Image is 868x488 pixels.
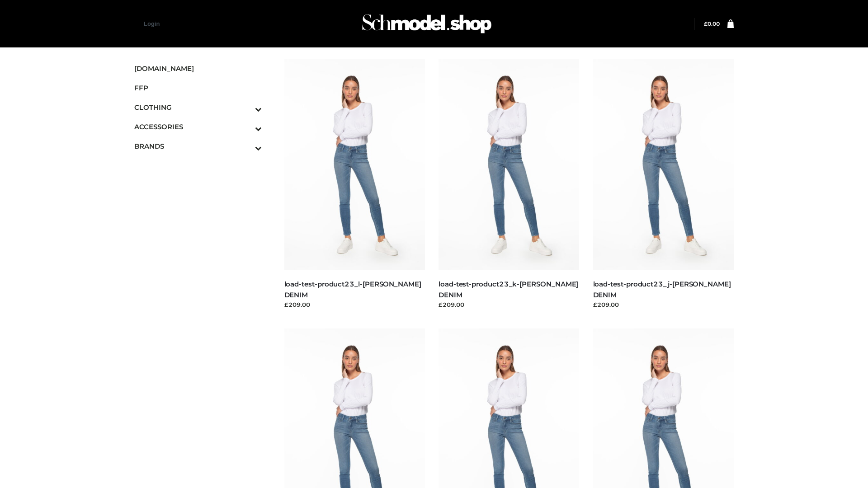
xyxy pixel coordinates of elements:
div: £209.00 [439,300,580,309]
button: Toggle Submenu [230,136,262,156]
span: BRANDS [134,141,262,151]
span: ACCESSORIES [134,122,262,132]
button: Toggle Submenu [230,117,262,136]
a: load-test-product23_j-[PERSON_NAME] DENIM [593,280,731,299]
span: [DOMAIN_NAME] [134,63,262,74]
a: ACCESSORIESToggle Submenu [134,117,262,136]
a: load-test-product23_l-[PERSON_NAME] DENIM [284,280,421,299]
a: Login [144,20,160,27]
a: BRANDSToggle Submenu [134,136,262,156]
button: Toggle Submenu [230,98,262,117]
a: CLOTHINGToggle Submenu [134,98,262,117]
img: Schmodel Admin 964 [359,6,495,42]
span: FFP [134,83,262,93]
a: [DOMAIN_NAME] [134,59,262,78]
div: £209.00 [284,300,425,309]
a: £0.00 [704,20,720,27]
bdi: 0.00 [704,20,720,27]
a: FFP [134,78,262,98]
span: £ [704,20,708,27]
span: CLOTHING [134,102,262,113]
div: £209.00 [593,300,734,309]
a: load-test-product23_k-[PERSON_NAME] DENIM [439,280,578,299]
